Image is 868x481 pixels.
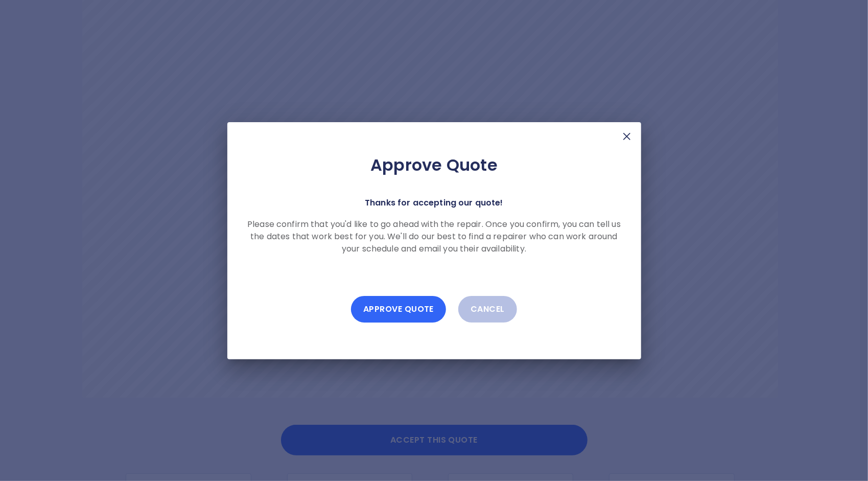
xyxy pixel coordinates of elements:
p: Thanks for accepting our quote! [365,196,503,210]
button: Cancel [458,296,517,323]
p: Please confirm that you'd like to go ahead with the repair. Once you confirm, you can tell us the... [244,218,625,255]
img: X Mark [621,130,633,143]
h2: Approve Quote [244,155,625,175]
button: Approve Quote [351,296,446,323]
